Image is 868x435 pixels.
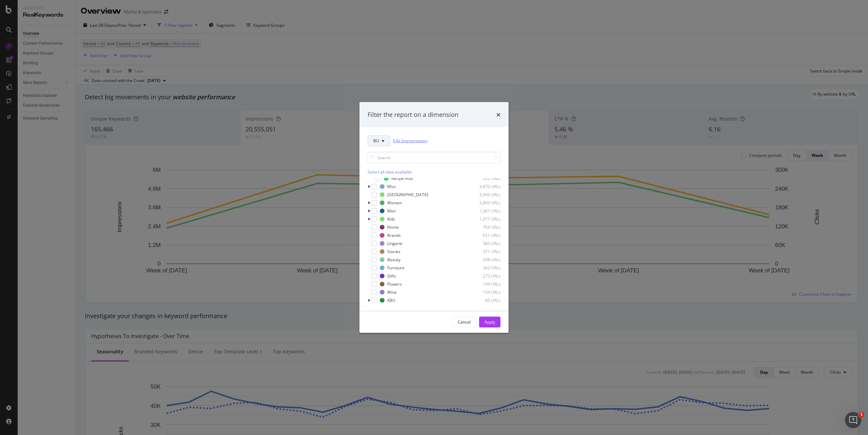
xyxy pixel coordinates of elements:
div: 298 URLs [467,257,500,263]
div: 2,946 URLs [467,192,500,198]
div: XBU [387,297,395,303]
div: 522 URLs [467,175,500,181]
div: Stories [387,249,400,254]
div: 585 URLs [467,241,500,246]
div: Home [387,224,399,230]
button: Apply [479,316,500,327]
div: Kids [387,216,395,222]
span: BU [373,138,379,144]
span: 1 [859,412,864,417]
div: Flowers [387,281,402,287]
div: 194 URLs [467,281,500,287]
div: 273 URLs [467,273,500,279]
div: 1,361 URLs [467,208,500,214]
div: Men [387,208,396,214]
input: Search [368,151,500,163]
div: Beauty [387,257,400,263]
div: Select all data available [368,169,500,174]
div: Gifts [387,273,396,279]
button: BU [368,135,390,146]
div: 4,870 URLs [467,184,500,189]
iframe: Intercom live chat [845,412,861,428]
button: Cancel [452,316,476,327]
div: 621 URLs [467,232,500,238]
div: 371 URLs [467,249,500,254]
div: Furniture [387,265,405,271]
div: Misc [387,184,396,189]
div: 282 URLs [467,265,500,271]
div: times [496,110,500,119]
div: Cancel [458,319,471,325]
div: 764 URLs [467,224,500,230]
div: Filter the report on a dimension [368,110,458,119]
div: Lingerie [387,241,402,246]
div: Recipe-Hub [391,175,413,181]
div: Wine [387,289,397,295]
div: 2,869 URLs [467,200,500,206]
div: [GEOGRAPHIC_DATA] [387,192,428,198]
div: Women [387,200,402,206]
div: 85 URLs [467,297,500,303]
div: Brands [387,232,401,238]
div: Apply [485,319,495,325]
a: Edit Segmentation [393,137,428,144]
div: 154 URLs [467,289,500,295]
div: 1,077 URLs [467,216,500,222]
div: modal [359,102,509,333]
